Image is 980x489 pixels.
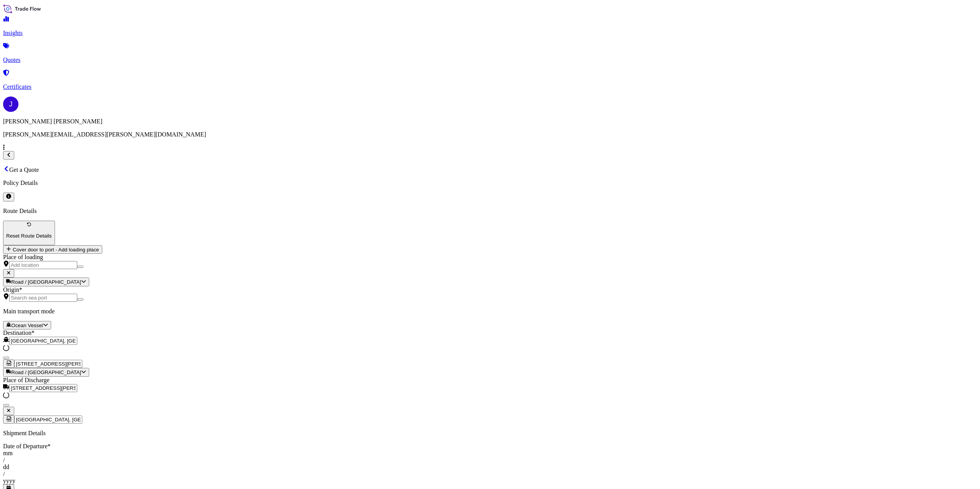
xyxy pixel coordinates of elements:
p: Get a Quote [3,166,977,173]
p: [PERSON_NAME] [PERSON_NAME] [3,118,977,125]
p: Reset Route Details [6,233,52,239]
a: Insights [3,17,977,37]
div: / [3,471,977,477]
button: Select transport [3,278,89,286]
p: Main transport mode [3,308,977,315]
p: Insights [3,30,977,37]
p: Quotes [3,57,977,63]
div: year, [3,477,977,484]
button: Select transport [3,368,89,376]
input: Text to appear on certificate [14,416,82,424]
button: Show suggestions [3,404,9,406]
span: J [9,100,13,108]
input: Text to appear on certificate [14,360,82,368]
p: Certificates [3,83,977,90]
p: Shipment Details [3,430,977,437]
div: Place of loading [3,254,977,261]
p: [PERSON_NAME][EMAIL_ADDRESS][PERSON_NAME][DOMAIN_NAME] [3,131,977,138]
div: / [3,457,977,464]
input: Place of loading [9,261,77,269]
span: Date of Departure [3,443,51,449]
button: Show suggestions [77,266,83,268]
span: Cover door to port - Add loading place [13,247,99,253]
span: Ocean Vessel [11,323,43,328]
button: Cover door to port - Add loading place [3,245,102,254]
div: Loading [3,345,977,353]
p: Policy Details [3,180,977,186]
button: Select transport [3,321,51,329]
input: Origin [9,294,77,302]
span: Road / [GEOGRAPHIC_DATA] [11,279,81,285]
a: Quotes [3,43,977,63]
div: month, [3,450,977,457]
span: Road / [GEOGRAPHIC_DATA] [11,370,81,376]
div: Origin [3,286,977,293]
p: Route Details [3,208,977,215]
input: Destination [9,337,77,345]
a: Certificates [3,70,977,90]
input: Place of Discharge [9,384,77,392]
div: day, [3,464,977,471]
div: Destination [3,329,977,336]
button: Show suggestions [77,298,83,301]
div: Place of Discharge [3,377,977,384]
button: Reset Route Details [3,221,55,245]
button: Show suggestions [3,357,9,359]
div: Loading [3,392,977,400]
